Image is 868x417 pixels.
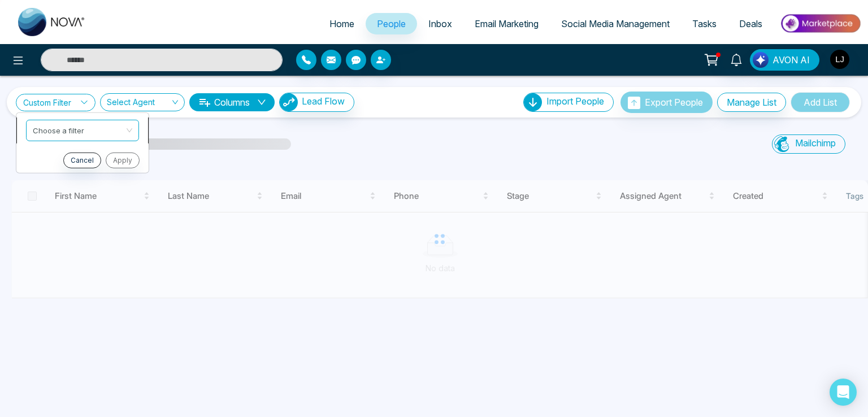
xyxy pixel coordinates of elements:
[189,93,275,111] button: Columnsdown
[279,93,354,112] button: Lead Flow
[377,18,406,29] span: People
[830,50,849,69] img: User Avatar
[318,13,366,34] a: Home
[463,13,550,34] a: Email Marketing
[366,13,417,34] a: People
[795,137,836,149] span: Mailchimp
[302,95,345,107] span: Lead Flow
[16,112,149,173] ul: Custom Filter
[428,18,452,29] span: Inbox
[329,18,354,29] span: Home
[16,117,149,143] li: Choose a filter
[16,94,96,111] a: Custom Filter
[257,98,266,107] span: down
[717,93,786,112] button: Manage List
[753,52,769,68] img: Lead Flow
[550,13,681,34] a: Social Media Management
[779,11,861,36] img: Market-place.gif
[772,53,810,67] span: AVON AI
[739,18,762,29] span: Deals
[830,379,857,406] div: Open Intercom Messenger
[681,13,728,34] a: Tasks
[63,152,101,168] button: Cancel
[18,8,86,36] img: Nova CRM Logo
[728,13,774,34] a: Deals
[275,93,354,112] a: Lead FlowLead Flow
[280,93,298,111] img: Lead Flow
[475,18,539,29] span: Email Marketing
[561,18,670,29] span: Social Media Management
[750,49,819,71] button: AVON AI
[417,13,463,34] a: Inbox
[546,95,604,107] span: Import People
[692,18,717,29] span: Tasks
[645,97,703,108] span: Export People
[620,92,713,113] button: Export People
